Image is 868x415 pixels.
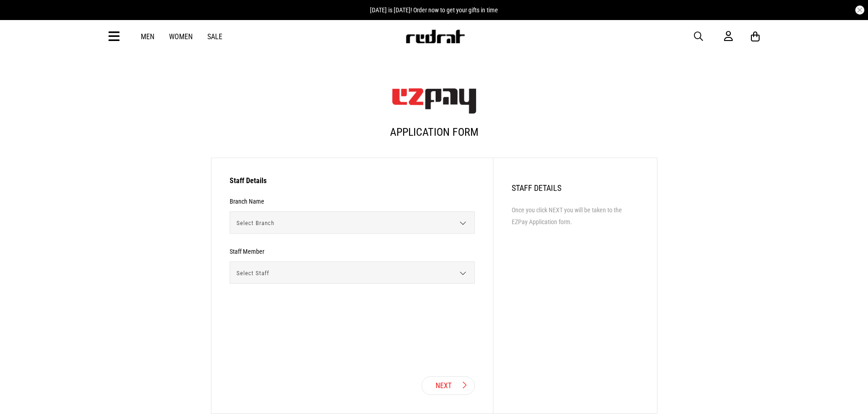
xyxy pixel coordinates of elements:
img: Redrat logo [405,30,465,43]
a: Sale [207,32,222,41]
a: Men [141,32,154,41]
span: Select Staff [230,262,468,284]
li: Once you click NEXT you will be taken to the EZPay Application form. [512,205,639,227]
h3: Branch Name [230,198,264,205]
a: Women [169,32,193,41]
h3: Staff Details [230,176,475,190]
span: Select Branch [230,212,468,234]
h2: Staff Details [512,183,639,193]
button: Next [421,376,475,395]
h1: Application Form [211,118,657,153]
h3: Staff Member [230,248,264,255]
span: [DATE] is [DATE]! Order now to get your gifts in time [370,6,498,14]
